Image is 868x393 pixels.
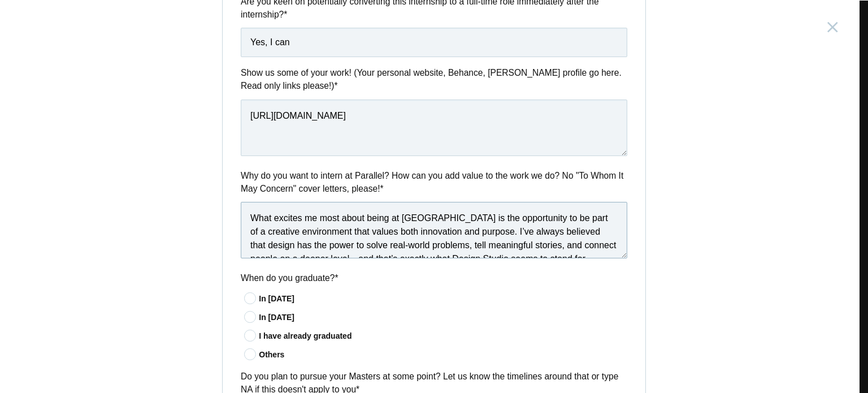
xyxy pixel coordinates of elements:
div: In [DATE] [259,293,627,305]
div: In [DATE] [259,312,627,323]
label: When do you graduate? [241,271,627,284]
label: Why do you want to intern at Parallel? How can you add value to the work we do? No "To Whom It Ma... [241,169,627,196]
div: I have already graduated [259,330,627,342]
label: Show us some of your work! (Your personal website, Behance, [PERSON_NAME] profile go here. Read o... [241,66,627,93]
div: Others [259,349,627,361]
